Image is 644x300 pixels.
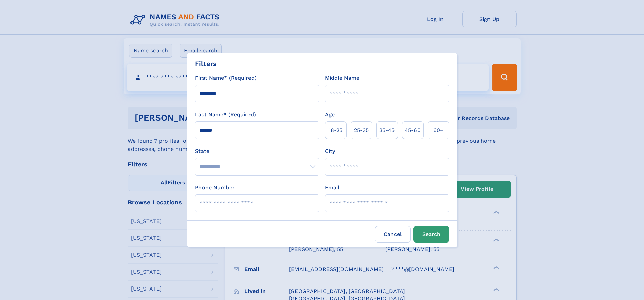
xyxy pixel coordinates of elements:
label: Age [325,111,335,119]
button: Search [413,226,449,243]
span: 35‑45 [379,126,395,134]
div: Filters [195,59,217,69]
label: State [195,147,319,155]
label: Last Name* (Required) [195,111,256,119]
label: Cancel [375,226,411,243]
label: First Name* (Required) [195,74,257,82]
label: Middle Name [325,74,359,82]
span: 45‑60 [405,126,421,134]
label: City [325,147,335,155]
label: Phone Number [195,184,235,192]
span: 60+ [433,126,444,134]
span: 25‑35 [354,126,369,134]
span: 18‑25 [329,126,342,134]
label: Email [325,184,339,192]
